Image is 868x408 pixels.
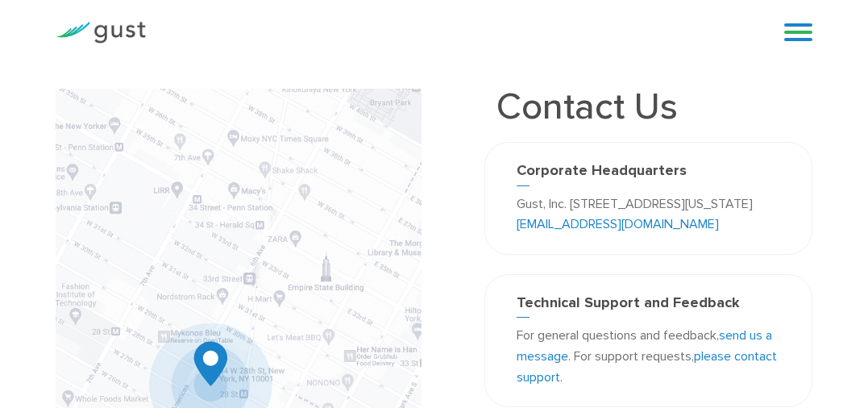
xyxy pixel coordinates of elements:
[517,348,777,385] a: please contact support
[517,194,780,235] p: Gust, Inc. [STREET_ADDRESS][US_STATE]
[517,294,780,318] h3: Technical Support and Feedback
[56,22,146,44] img: Gust Logo
[517,325,780,387] p: For general questions and feedback, . For support requests, .
[484,89,690,126] h1: Contact Us
[517,327,772,364] a: send us a message
[517,162,780,186] h3: Corporate Headquarters
[517,216,719,231] a: [EMAIL_ADDRESS][DOMAIN_NAME]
